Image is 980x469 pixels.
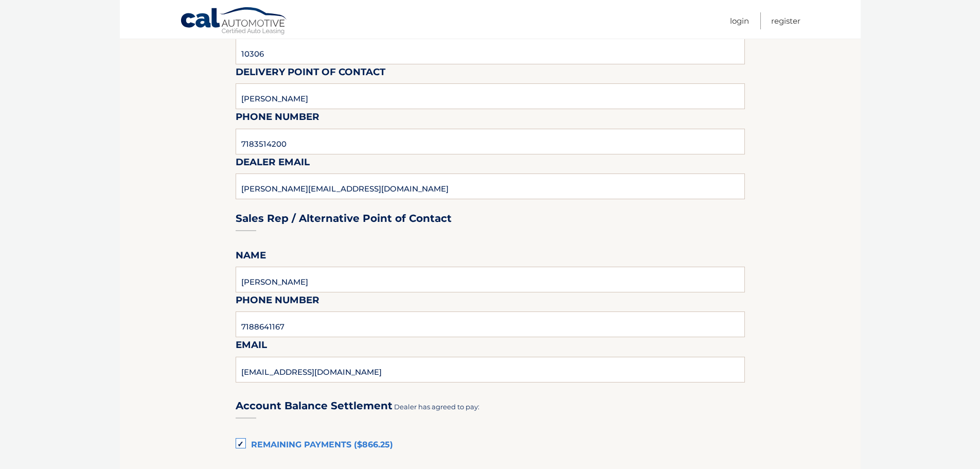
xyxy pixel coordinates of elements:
[236,212,452,225] h3: Sales Rep / Alternative Point of Contact
[394,403,479,411] span: Dealer has agreed to pay:
[236,109,319,128] label: Phone Number
[236,435,745,456] label: Remaining Payments ($866.25)
[236,337,267,356] label: Email
[236,248,266,267] label: Name
[236,292,319,311] label: Phone Number
[730,12,749,29] a: Login
[236,399,393,412] h3: Account Balance Settlement
[180,7,288,37] a: Cal Automotive
[236,64,385,83] label: Delivery Point of Contact
[771,12,800,29] a: Register
[236,154,310,173] label: Dealer Email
